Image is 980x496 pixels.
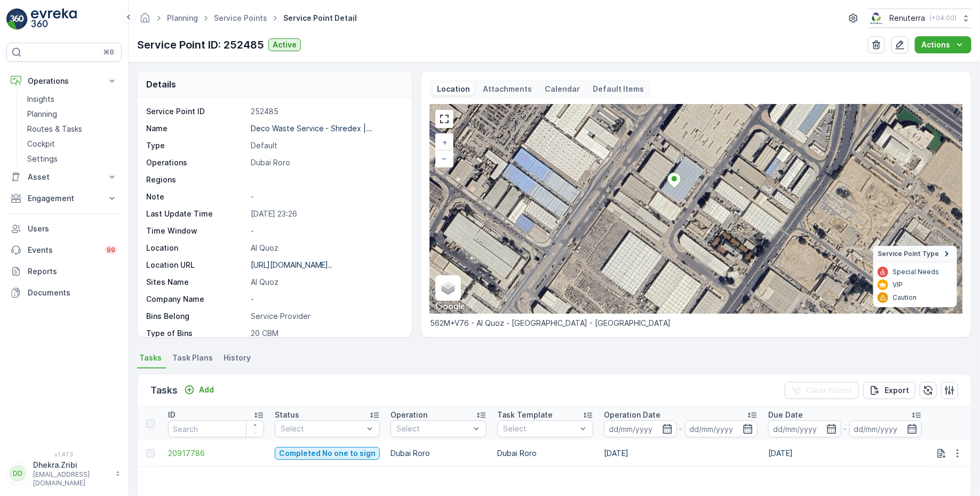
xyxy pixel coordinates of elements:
[139,353,162,363] span: Tasks
[6,9,28,30] img: logo
[436,111,452,127] a: View Fullscreen
[251,243,401,253] p: Al Quoz
[27,139,55,149] p: Cockpit
[281,423,363,434] p: Select
[251,124,373,133] p: Deco Waste Service - Shredex |...
[146,157,246,168] p: Operations
[251,191,401,202] p: -
[279,448,376,459] p: Completed No one to sign
[251,260,333,269] p: [URL][DOMAIN_NAME]..
[889,13,925,23] p: Renuterra
[893,293,917,302] p: Caution
[251,277,401,287] p: Al Quoz
[103,48,114,57] p: ⌘B
[843,422,847,435] p: -
[6,166,122,188] button: Asset
[483,84,532,94] p: Attachments
[6,239,122,261] a: Events99
[893,268,939,276] p: Special Needs
[33,470,110,487] p: [EMAIL_ADDRESS][DOMAIN_NAME]
[199,385,214,395] p: Add
[28,245,98,255] p: Events
[23,151,122,166] a: Settings
[23,92,122,107] a: Insights
[251,106,401,117] p: 252485
[275,447,380,460] button: Completed No one to sign
[33,460,110,470] p: Dhekra.Zribi
[23,122,122,137] a: Routes & Tasks
[27,109,57,119] p: Planning
[604,420,677,437] input: dd/mm/yyyy
[28,223,117,234] p: Users
[497,410,553,420] p: Task Template
[28,172,100,182] p: Asset
[172,353,213,363] span: Task Plans
[806,385,852,396] p: Clear Filters
[251,328,401,339] p: 20 CBM
[433,300,468,314] a: Open this area in Google Maps (opens a new window)
[545,84,580,94] p: Calendar
[168,448,264,459] a: 20917786
[893,281,903,289] p: VIP
[873,246,957,262] summary: Service Point Type
[146,449,155,458] div: Toggle Row Selected
[146,294,246,305] p: Company Name
[268,38,301,51] button: Active
[146,226,246,236] p: Time Window
[869,12,885,24] img: Screenshot_2024-07-26_at_13.33.01.png
[31,9,77,30] img: logo_light-DOdMpM7g.png
[436,150,452,166] a: Zoom Out
[107,246,115,254] p: 99
[23,107,122,122] a: Planning
[146,328,246,339] p: Type of Bins
[593,84,644,94] p: Default Items
[146,191,246,202] p: Note
[214,13,267,22] a: Service Points
[391,410,427,420] p: Operation
[6,451,122,458] span: v 1.47.3
[433,300,468,314] img: Google
[6,460,122,487] button: DDDhekra.Zribi[EMAIL_ADDRESS][DOMAIN_NAME]
[146,209,246,219] p: Last Update Time
[251,140,401,151] p: Default
[251,226,401,236] p: -
[27,124,82,134] p: Routes & Tasks
[863,382,915,399] button: Export
[768,420,841,437] input: dd/mm/yyyy
[9,465,26,482] div: DD
[921,39,950,50] p: Actions
[869,9,971,28] button: Renuterra(+04:00)
[281,13,359,23] span: Service Point Detail
[251,209,401,219] p: [DATE] 23:26
[251,311,401,322] p: Service Provider
[685,420,758,437] input: dd/mm/yyyy
[442,154,448,163] span: −
[492,441,599,466] td: Dubai Roro
[150,383,178,398] p: Tasks
[385,441,492,466] td: Dubai Roro
[6,218,122,239] a: Users
[28,193,100,204] p: Engagement
[929,14,957,22] p: ( +04:00 )
[396,423,470,434] p: Select
[251,294,401,305] p: -
[430,318,962,329] p: 562M+V76 - Al Quoz - [GEOGRAPHIC_DATA] - [GEOGRAPHIC_DATA]
[599,441,763,466] td: [DATE]
[146,78,176,91] p: Details
[146,243,246,253] p: Location
[275,410,299,420] p: Status
[146,174,246,185] p: Regions
[273,39,297,50] p: Active
[436,276,460,300] a: Layers
[27,154,58,164] p: Settings
[168,420,264,437] input: Search
[878,250,939,258] span: Service Point Type
[168,410,176,420] p: ID
[6,261,122,282] a: Reports
[28,287,117,298] p: Documents
[6,70,122,92] button: Operations
[146,123,246,134] p: Name
[436,134,452,150] a: Zoom In
[137,37,264,53] p: Service Point ID: 252485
